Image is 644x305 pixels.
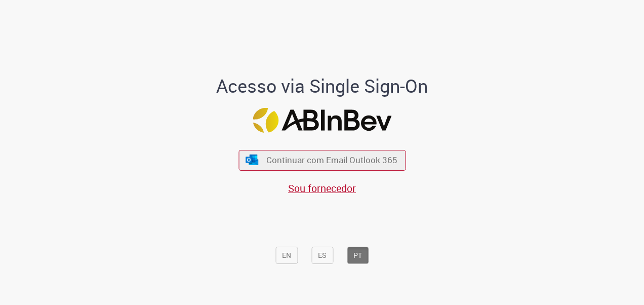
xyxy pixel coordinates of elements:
[288,181,356,195] a: Sou fornecedor
[266,155,397,166] span: Continuar com Email Outlook 365
[275,247,298,264] button: EN
[253,108,391,133] img: Logo ABInBev
[311,247,333,264] button: ES
[347,247,369,264] button: PT
[238,149,406,170] button: ícone Azure/Microsoft 360 Continuar com Email Outlook 365
[182,76,463,96] h1: Acesso via Single Sign-On
[245,155,259,165] img: ícone Azure/Microsoft 360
